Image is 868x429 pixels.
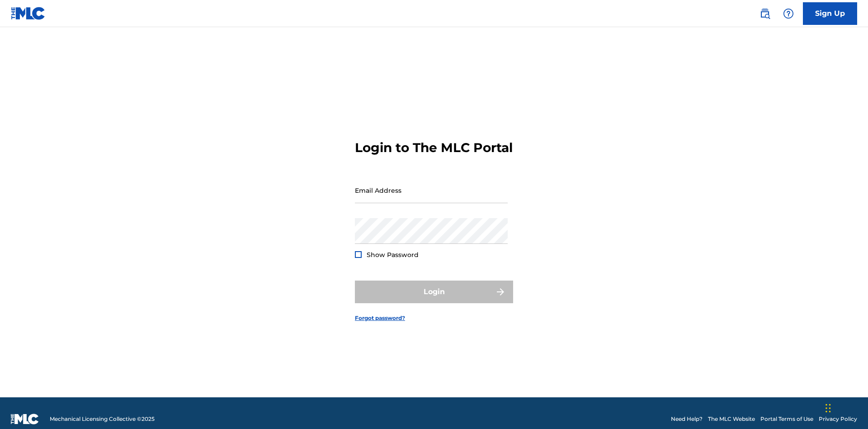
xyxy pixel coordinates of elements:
[671,415,703,423] a: Need Help?
[823,386,868,429] iframe: Chat Widget
[759,8,770,19] img: search
[803,2,857,25] a: Sign Up
[355,314,405,322] a: Forgot password?
[760,415,813,423] a: Portal Terms of Use
[756,5,774,23] a: Public Search
[708,415,755,423] a: The MLC Website
[355,140,513,156] h3: Login to The MLC Portal
[819,415,857,423] a: Privacy Policy
[367,251,419,259] span: Show Password
[11,7,46,20] img: MLC Logo
[11,414,39,424] img: logo
[783,8,794,19] img: help
[826,395,831,422] div: Drag
[50,415,155,423] span: Mechanical Licensing Collective © 2025
[779,5,797,23] div: Help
